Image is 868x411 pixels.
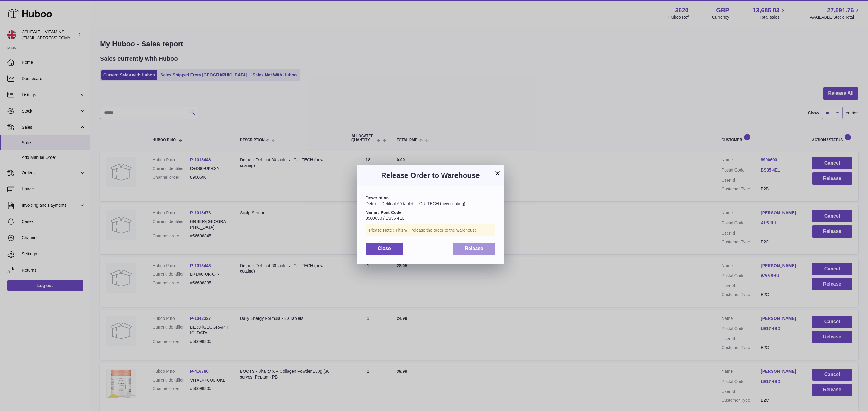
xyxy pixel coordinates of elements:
[366,210,401,215] strong: Name / Post Code
[366,171,495,180] h3: Release Order to Warehouse
[453,243,495,255] button: Release
[465,246,483,251] span: Release
[366,216,404,221] span: 8900690 / BS35 4EL
[378,246,391,251] span: Close
[366,243,403,255] button: Close
[494,169,501,177] button: ×
[366,201,465,206] span: Detox + Debloat 60 tablets - CULTECH (new coating)
[366,224,495,236] div: Please Note : This will release the order to the warehouse
[366,196,389,200] strong: Description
